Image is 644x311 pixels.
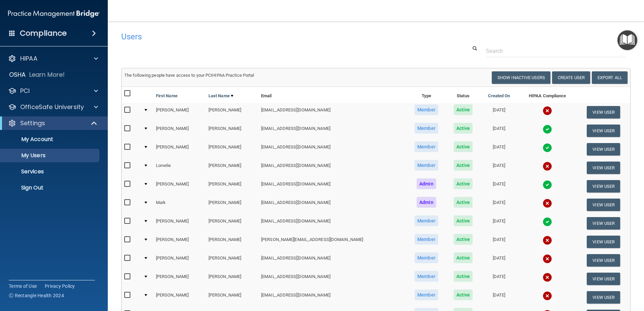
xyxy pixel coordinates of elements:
[587,236,620,248] button: View User
[258,233,407,251] td: [PERSON_NAME][EMAIL_ADDRESS][DOMAIN_NAME]
[543,217,552,227] img: tick.e7d51cea.svg
[124,73,254,78] span: The following people have access to your PCIHIPAA Practice Portal
[454,123,473,134] span: Active
[415,215,438,226] span: Member
[518,87,577,103] th: HIPAA Compliance
[415,160,438,171] span: Member
[488,92,510,100] a: Created On
[454,234,473,245] span: Active
[153,214,206,233] td: [PERSON_NAME]
[454,141,473,152] span: Active
[153,177,206,196] td: [PERSON_NAME]
[587,180,620,193] button: View User
[543,106,552,115] img: cross.ca9f0e7f.svg
[587,199,620,211] button: View User
[587,217,620,230] button: View User
[480,196,518,214] td: [DATE]
[8,7,100,21] img: PMB logo
[206,122,258,140] td: [PERSON_NAME]
[4,168,96,175] p: Services
[153,233,206,251] td: [PERSON_NAME]
[258,177,407,196] td: [EMAIL_ADDRESS][DOMAIN_NAME]
[206,214,258,233] td: [PERSON_NAME]
[4,152,96,159] p: My Users
[258,214,407,233] td: [EMAIL_ADDRESS][DOMAIN_NAME]
[543,143,552,152] img: tick.e7d51cea.svg
[20,103,84,111] p: OfficeSafe University
[153,103,206,122] td: [PERSON_NAME]
[543,125,552,134] img: tick.e7d51cea.svg
[587,125,620,137] button: View User
[153,270,206,288] td: [PERSON_NAME]
[206,177,258,196] td: [PERSON_NAME]
[480,233,518,251] td: [DATE]
[121,32,414,41] h4: Users
[543,199,552,208] img: cross.ca9f0e7f.svg
[587,291,620,304] button: View User
[587,143,620,155] button: View User
[9,292,64,299] span: Ⓒ Rectangle Health 2024
[480,140,518,159] td: [DATE]
[454,197,473,208] span: Active
[415,252,438,263] span: Member
[258,122,407,140] td: [EMAIL_ADDRESS][DOMAIN_NAME]
[492,71,550,84] button: Show Inactive Users
[417,178,436,189] span: Admin
[206,233,258,251] td: [PERSON_NAME]
[8,87,98,95] a: PCI
[480,251,518,270] td: [DATE]
[153,122,206,140] td: [PERSON_NAME]
[208,92,233,100] a: Last Name
[258,196,407,214] td: [EMAIL_ADDRESS][DOMAIN_NAME]
[587,254,620,267] button: View User
[480,214,518,233] td: [DATE]
[8,119,98,127] a: Settings
[206,140,258,159] td: [PERSON_NAME]
[446,87,480,103] th: Status
[552,71,590,84] button: Create User
[153,140,206,159] td: [PERSON_NAME]
[20,55,37,63] p: HIPAA
[153,288,206,307] td: [PERSON_NAME]
[20,29,67,38] h4: Compliance
[415,141,438,152] span: Member
[527,263,636,290] iframe: Drift Widget Chat Controller
[206,196,258,214] td: [PERSON_NAME]
[480,288,518,307] td: [DATE]
[153,159,206,177] td: Lorvelie
[153,251,206,270] td: [PERSON_NAME]
[206,251,258,270] td: [PERSON_NAME]
[543,180,552,189] img: tick.e7d51cea.svg
[543,254,552,264] img: cross.ca9f0e7f.svg
[486,45,625,57] input: Search
[454,289,473,300] span: Active
[617,30,637,50] button: Open Resource Center
[206,270,258,288] td: [PERSON_NAME]
[415,289,438,300] span: Member
[415,271,438,282] span: Member
[454,271,473,282] span: Active
[454,104,473,115] span: Active
[258,140,407,159] td: [EMAIL_ADDRESS][DOMAIN_NAME]
[415,123,438,134] span: Member
[4,136,96,143] p: My Account
[9,71,26,79] p: OSHA
[480,122,518,140] td: [DATE]
[454,160,473,171] span: Active
[480,270,518,288] td: [DATE]
[206,103,258,122] td: [PERSON_NAME]
[20,119,45,127] p: Settings
[153,196,206,214] td: Mark
[454,252,473,263] span: Active
[258,288,407,307] td: [EMAIL_ADDRESS][DOMAIN_NAME]
[417,197,436,208] span: Admin
[258,103,407,122] td: [EMAIL_ADDRESS][DOMAIN_NAME]
[543,291,552,301] img: cross.ca9f0e7f.svg
[258,251,407,270] td: [EMAIL_ADDRESS][DOMAIN_NAME]
[258,159,407,177] td: [EMAIL_ADDRESS][DOMAIN_NAME]
[45,283,75,289] a: Privacy Policy
[592,71,627,84] a: Export All
[480,103,518,122] td: [DATE]
[258,87,407,103] th: Email
[543,236,552,245] img: cross.ca9f0e7f.svg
